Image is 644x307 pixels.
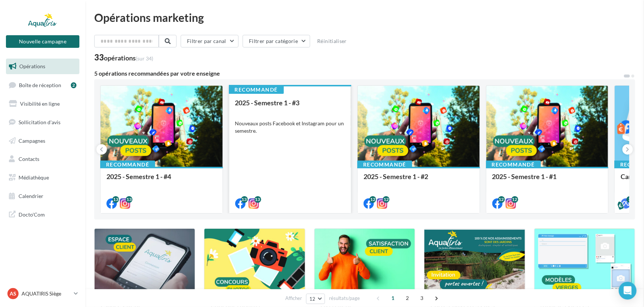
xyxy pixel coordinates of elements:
span: Docto'Com [19,209,45,219]
span: Médiathèque [19,174,49,181]
span: Visibilité en ligne [20,100,60,107]
span: AS [10,290,16,297]
button: Filtrer par catégorie [243,35,310,47]
div: 12 [383,196,390,203]
span: Boîte de réception [19,82,61,88]
a: Opérations [4,59,81,74]
button: Réinitialiser [314,37,350,46]
a: Contacts [4,151,81,167]
a: Docto'Com [4,207,81,222]
span: 1 [387,292,399,304]
div: 13 [241,196,248,203]
div: 13 [254,196,261,203]
div: Nouveaux posts Facebook et Instagram pour un semestre. [235,120,345,135]
button: Nouvelle campagne [6,35,79,48]
span: 2025 - Semestre 1 - #3 [235,99,300,107]
div: Recommandé [100,161,155,169]
a: Boîte de réception2 [4,77,81,93]
button: 12 [306,294,325,304]
div: opérations [104,55,153,61]
div: Recommandé [357,161,412,169]
div: 12 [369,196,376,203]
span: 2025 - Semestre 1 - #4 [106,172,171,181]
a: Médiathèque [4,170,81,185]
span: (sur 34) [136,55,153,62]
span: Sollicitation d'avis [19,119,60,125]
div: Open Intercom Messenger [619,282,637,300]
span: 3 [416,292,428,304]
span: 2025 - Semestre 1 - #1 [492,172,557,181]
span: Calendrier [19,193,43,199]
a: Campagnes [4,133,81,149]
div: 13 [126,196,132,203]
a: Sollicitation d'avis [4,115,81,130]
div: 12 [498,196,505,203]
span: 12 [309,296,316,302]
div: Opérations marketing [94,12,635,23]
div: 12 [512,196,518,203]
div: 2 [71,82,76,88]
p: AQUATIRIS Siège [22,290,71,297]
div: 13 [112,196,119,203]
button: Filtrer par canal [181,35,239,47]
div: Recommandé [486,161,541,169]
div: 33 [94,53,153,62]
div: 3 [627,196,633,203]
div: 5 opérations recommandées par votre enseigne [94,70,623,76]
a: AS AQUATIRIS Siège [6,287,79,301]
span: Campagnes [19,137,45,143]
span: résultats/page [329,295,360,302]
a: Calendrier [4,188,81,204]
span: Contacts [19,156,39,162]
span: Opérations [19,63,45,69]
span: Afficher [285,295,302,302]
span: 2025 - Semestre 1 - #2 [364,172,428,181]
a: Visibilité en ligne [4,96,81,112]
span: 2 [402,292,414,304]
div: Recommandé [229,86,284,94]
